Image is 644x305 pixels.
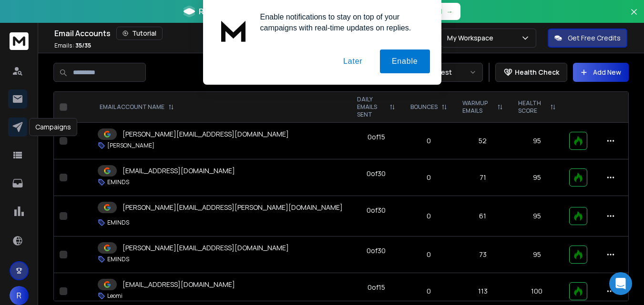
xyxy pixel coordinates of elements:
p: DAILY EMAILS SENT [357,96,386,118]
td: 52 [455,123,511,159]
div: 0 of 30 [367,246,386,256]
button: Enable [380,49,430,73]
p: 0 [409,286,449,296]
button: R [10,286,29,305]
div: 0 of 30 [367,206,386,215]
p: 0 [409,173,449,182]
p: [PERSON_NAME][EMAIL_ADDRESS][PERSON_NAME][DOMAIN_NAME] [123,203,343,212]
td: 61 [455,196,511,236]
p: WARMUP EMAILS [462,99,493,115]
p: [EMAIL_ADDRESS][DOMAIN_NAME] [123,280,235,289]
td: 95 [511,196,563,236]
td: 71 [455,159,511,196]
div: 0 of 15 [368,283,385,292]
td: 95 [511,159,563,196]
p: 0 [409,136,449,146]
div: Open Intercom Messenger [609,272,632,295]
td: 95 [511,236,563,273]
div: 0 of 15 [368,132,385,142]
p: 0 [409,250,449,259]
p: EMINDS [107,178,129,186]
p: [PERSON_NAME][EMAIL_ADDRESS][DOMAIN_NAME] [123,129,289,139]
p: [PERSON_NAME] [107,142,154,149]
td: 73 [455,236,511,273]
div: Enable notifications to stay on top of your campaigns with real-time updates on replies. [253,11,430,33]
p: EMINDS [107,219,129,226]
img: notification icon [215,11,253,49]
p: BOUNCES [410,103,438,111]
p: [PERSON_NAME][EMAIL_ADDRESS][DOMAIN_NAME] [123,243,289,253]
p: Leomi [107,292,123,300]
p: HEALTH SCORE [518,99,546,115]
td: 95 [511,123,563,159]
p: [EMAIL_ADDRESS][DOMAIN_NAME] [123,166,235,176]
p: 0 [409,211,449,221]
button: Later [331,49,374,73]
p: EMINDS [107,256,129,263]
div: EMAIL ACCOUNT NAME [100,103,174,111]
div: 0 of 30 [367,169,386,178]
div: Campaigns [29,118,77,136]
